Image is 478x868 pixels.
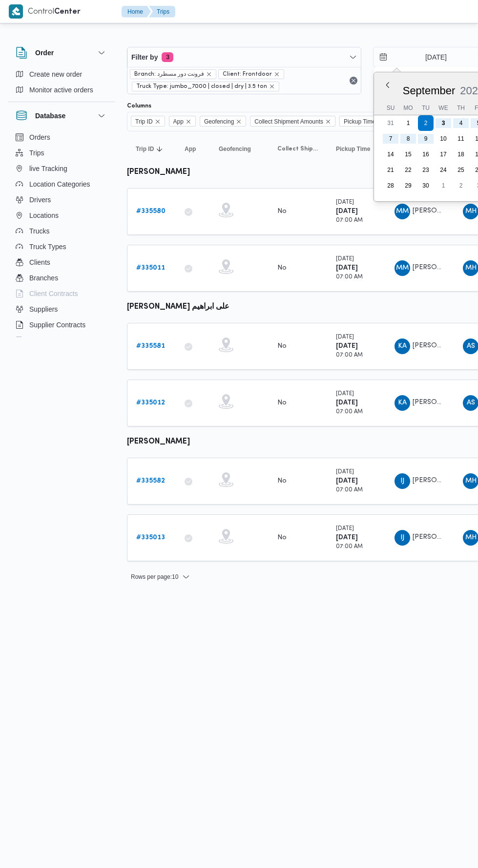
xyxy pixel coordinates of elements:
[127,102,151,110] label: Columns
[336,200,354,205] small: [DATE]
[204,116,234,127] span: Geofencing
[418,178,434,193] div: day-30
[29,194,51,206] span: Drivers
[12,270,111,286] button: Branches
[277,342,287,351] div: No
[398,395,407,411] span: KA
[136,262,165,274] a: #335011
[467,395,475,411] span: AS
[413,264,468,271] span: [PERSON_NAME]
[269,84,275,89] button: remove selected entity
[336,265,358,271] b: [DATE]
[132,141,171,157] button: Trip IDSorted in descending order
[395,530,410,546] div: Ibrahem Jabril Muhammad Ahmad Jmuaah
[453,162,469,178] div: day-25
[400,115,416,131] div: day-1
[418,101,434,115] div: Tu
[465,204,477,219] span: MH
[169,116,196,127] span: App
[325,119,331,125] button: Remove Collect Shipment Amounts from selection in this group
[418,131,434,147] div: day-9
[398,339,407,354] span: KA
[12,176,111,192] button: Location Categories
[413,534,468,540] span: [PERSON_NAME]
[29,288,78,299] span: Client Contracts
[29,241,66,253] span: Truck Types
[12,223,111,239] button: Trucks
[465,260,477,276] span: MH
[54,8,81,16] b: Center
[453,115,469,131] div: day-4
[136,397,165,409] a: #335012
[395,339,410,354] div: Kariam Ahmad Ala Ibrahem
[136,532,165,544] a: #335013
[223,70,272,79] span: Client: Frontdoor
[29,225,49,237] span: Trucks
[396,204,409,219] span: MM
[436,162,451,178] div: day-24
[29,131,50,143] span: Orders
[136,478,165,484] b: # 335582
[402,84,456,97] div: Button. Open the month selector. September is currently selected.
[277,399,287,407] div: No
[336,208,358,214] b: [DATE]
[395,395,410,411] div: Kariam Ahmad Ala Ibrahem
[173,116,184,127] span: App
[344,116,375,127] span: Pickup Time
[185,145,196,153] span: App
[336,478,358,484] b: [DATE]
[400,473,404,489] span: IJ
[12,192,111,208] button: Drivers
[127,303,229,311] b: [PERSON_NAME] على ابراهيم
[453,178,469,193] div: day-2
[29,68,82,80] span: Create new order
[8,129,115,341] div: Database
[383,147,398,162] div: day-14
[136,145,154,153] span: Trip ID; Sorted in descending order
[12,145,111,161] button: Trips
[29,163,67,174] span: live Tracking
[396,260,409,276] span: MM
[127,571,194,583] button: Rows per page:10
[336,544,363,550] small: 07:00 AM
[436,115,451,131] div: day-3
[127,47,361,67] button: Filter by3 active filters
[332,141,381,157] button: Pickup Time
[12,254,111,270] button: Clients
[218,69,284,79] span: Client: Frontdoor
[395,204,410,219] div: Mahmood Muhammad Mahmood Farj
[465,473,477,489] span: MH
[136,208,166,214] b: # 335580
[132,82,279,91] span: Truck Type: jumbo_7000 | closed | dry | 3.5 ton
[436,147,451,162] div: day-17
[277,264,287,273] div: No
[206,71,212,77] button: remove selected entity
[127,169,190,176] b: [PERSON_NAME]
[277,477,287,486] div: No
[215,141,264,157] button: Geofencing
[436,131,451,147] div: day-10
[465,530,477,546] span: MH
[135,116,153,127] span: Trip ID
[400,530,404,546] span: IJ
[336,487,363,493] small: 07:00 AM
[383,115,398,131] div: day-31
[12,82,111,98] button: Monitor active orders
[136,400,165,406] b: # 335012
[395,473,410,489] div: Ibrahem Jabril Muhammad Ahmad Jmuaah
[336,335,354,340] small: [DATE]
[336,526,354,531] small: [DATE]
[156,145,164,153] svg: Sorted in descending order
[29,147,44,159] span: Trips
[277,145,318,153] span: Collect Shipment Amounts
[136,82,267,91] span: Truck Type: jumbo_7000 | closed | dry | 3.5 ton
[400,101,416,115] div: Mo
[29,319,85,331] span: Supplier Contracts
[467,339,475,354] span: AS
[136,265,165,271] b: # 335011
[403,85,456,97] span: September
[29,256,50,268] span: Clients
[274,71,280,77] button: remove selected entity
[35,110,65,122] h3: Database
[336,145,370,153] span: Pickup Time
